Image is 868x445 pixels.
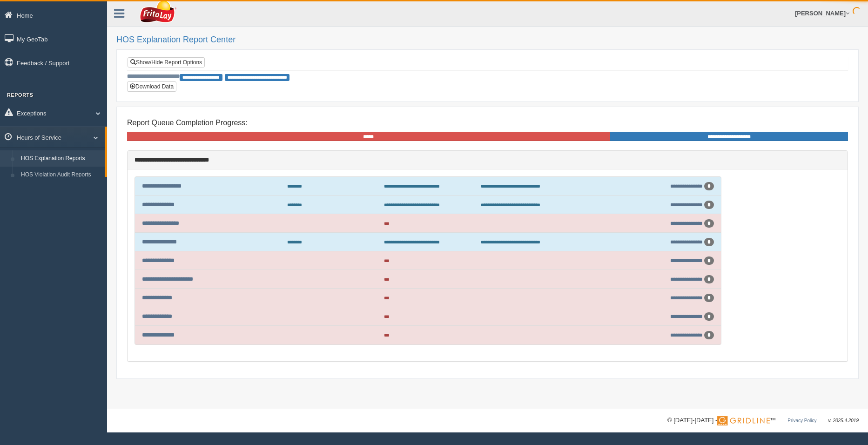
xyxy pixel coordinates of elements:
[17,150,105,167] a: HOS Explanation Reports
[127,81,176,92] button: Download Data
[787,418,816,423] a: Privacy Policy
[17,167,105,183] a: HOS Violation Audit Reports
[127,119,848,127] h4: Report Queue Completion Progress:
[828,418,859,423] span: v. 2025.4.2019
[717,416,770,425] img: Gridline
[116,35,859,45] h2: HOS Explanation Report Center
[667,416,859,425] div: © [DATE]-[DATE] - ™
[128,57,205,67] a: Show/Hide Report Options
